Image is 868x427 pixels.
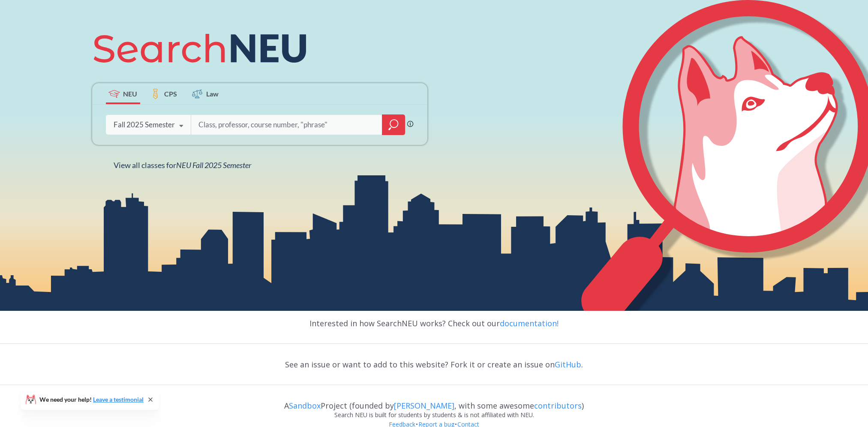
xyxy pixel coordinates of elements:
span: NEU [123,89,137,99]
input: Class, professor, course number, "phrase" [198,116,376,134]
div: Fall 2025 Semester [114,120,175,129]
a: Sandbox [289,400,321,411]
div: magnifying glass [382,114,405,135]
a: GitHub [555,359,581,370]
span: NEU Fall 2025 Semester [176,160,251,170]
a: documentation! [500,318,559,328]
a: [PERSON_NAME] [394,400,454,411]
span: Law [206,89,219,99]
span: View all classes for [114,160,251,170]
span: CPS [164,89,177,99]
svg: magnifying glass [388,119,399,131]
a: contributors [534,400,582,411]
